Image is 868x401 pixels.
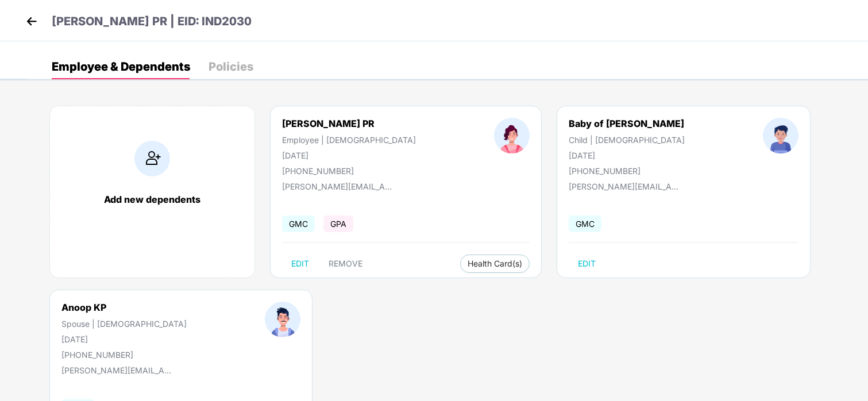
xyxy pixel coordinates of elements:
button: EDIT [282,255,318,273]
img: profileImage [494,118,530,153]
div: [PHONE_NUMBER] [282,166,416,176]
div: [DATE] [569,151,685,160]
div: [DATE] [61,334,187,344]
button: Health Card(s) [460,255,530,273]
div: Anoop KP [61,302,187,313]
div: Child | [DEMOGRAPHIC_DATA] [569,135,685,145]
div: Employee | [DEMOGRAPHIC_DATA] [282,135,416,145]
span: Health Card(s) [468,261,522,267]
div: Add new dependents [61,194,243,205]
span: EDIT [291,259,309,268]
img: addIcon [134,141,170,176]
div: [DATE] [282,151,416,160]
div: [PHONE_NUMBER] [61,350,187,360]
div: [PERSON_NAME][EMAIL_ADDRESS][DOMAIN_NAME] [61,365,176,375]
div: [PERSON_NAME][EMAIL_ADDRESS][DOMAIN_NAME] [569,182,684,191]
img: profileImage [763,118,798,153]
img: back [23,13,40,30]
button: REMOVE [319,255,372,273]
button: EDIT [569,255,605,273]
div: [PERSON_NAME][EMAIL_ADDRESS][DOMAIN_NAME] [282,182,397,191]
div: Employee & Dependents [52,61,190,72]
span: GMC [569,215,601,232]
span: REMOVE [329,259,362,268]
div: Policies [209,61,253,72]
p: [PERSON_NAME] PR | EID: IND2030 [52,13,252,30]
div: Baby of [PERSON_NAME] [569,118,685,129]
img: profileImage [265,302,300,337]
span: GMC [282,215,315,232]
div: [PHONE_NUMBER] [569,166,685,176]
div: Spouse | [DEMOGRAPHIC_DATA] [61,319,187,329]
span: EDIT [578,259,596,268]
span: GPA [323,215,353,232]
div: [PERSON_NAME] PR [282,118,416,129]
